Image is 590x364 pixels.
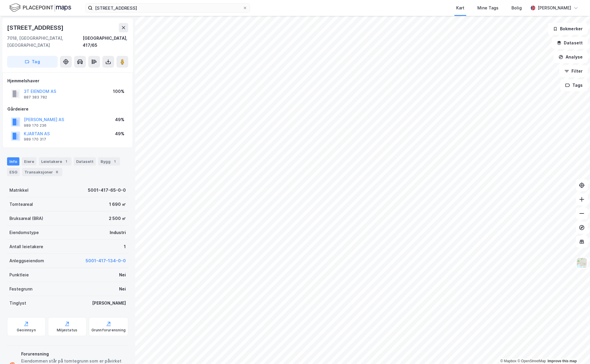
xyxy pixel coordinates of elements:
div: Info [7,157,19,166]
div: 2 500 ㎡ [109,215,126,222]
div: [GEOGRAPHIC_DATA], 417/65 [83,35,128,49]
button: 5001-417-134-0-0 [86,257,126,264]
div: Bygg [98,157,120,166]
div: Mine Tags [477,4,499,11]
div: 49% [115,130,124,137]
div: ESG [7,168,20,176]
button: Tag [7,56,58,68]
div: Eiendomstype [9,229,39,236]
div: Tomteareal [9,201,33,208]
img: Z [576,257,587,268]
div: Matrikkel [9,187,29,194]
div: 1 [124,243,126,250]
button: Tags [560,79,588,91]
div: Nei [119,271,126,278]
div: Antall leietakere [9,243,43,250]
div: Forurensning [21,350,126,358]
div: Tinglyst [9,300,26,307]
div: Bolig [511,4,522,11]
div: Hjemmelshaver [7,77,128,84]
div: Eiere [22,157,36,166]
div: 7018, [GEOGRAPHIC_DATA], [GEOGRAPHIC_DATA] [7,35,83,49]
div: Grunnforurensning [91,328,126,333]
div: 1 690 ㎡ [109,201,126,208]
div: [PERSON_NAME] [92,300,126,307]
a: Improve this map [548,359,577,363]
div: 49% [115,116,124,123]
a: Mapbox [500,359,516,363]
div: 5001-417-65-0-0 [88,187,126,194]
div: Transaksjoner [22,168,62,176]
div: 100% [113,88,124,95]
button: Filter [559,65,588,77]
img: logo.f888ab2527a4732fd821a326f86c7f29.svg [9,3,71,13]
a: OpenStreetMap [517,359,546,363]
div: Nei [119,285,126,293]
div: Leietakere [39,157,71,166]
div: Industri [110,229,126,236]
div: 1 [63,158,69,164]
div: Kontrollprogram for chat [561,336,590,364]
button: Bokmerker [548,23,588,35]
button: Analyse [554,51,588,63]
input: Søk på adresse, matrikkel, gårdeiere, leietakere eller personer [93,4,243,12]
div: Anleggseiendom [9,257,44,264]
div: 989 170 236 [24,123,46,128]
div: Miljøstatus [57,328,77,333]
div: Datasett [74,157,96,166]
div: Geoinnsyn [17,328,36,333]
div: [PERSON_NAME] [538,4,571,11]
iframe: Chat Widget [561,336,590,364]
div: Gårdeiere [7,106,128,113]
div: Punktleie [9,271,29,278]
div: 887 383 782 [24,95,47,100]
div: Kart [456,4,464,11]
div: Bruksareal (BRA) [9,215,43,222]
div: [STREET_ADDRESS] [7,23,65,32]
div: 1 [112,158,118,164]
div: Festegrunn [9,285,32,293]
div: 6 [54,169,60,175]
div: 989 170 317 [24,137,46,142]
button: Datasett [552,37,588,49]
